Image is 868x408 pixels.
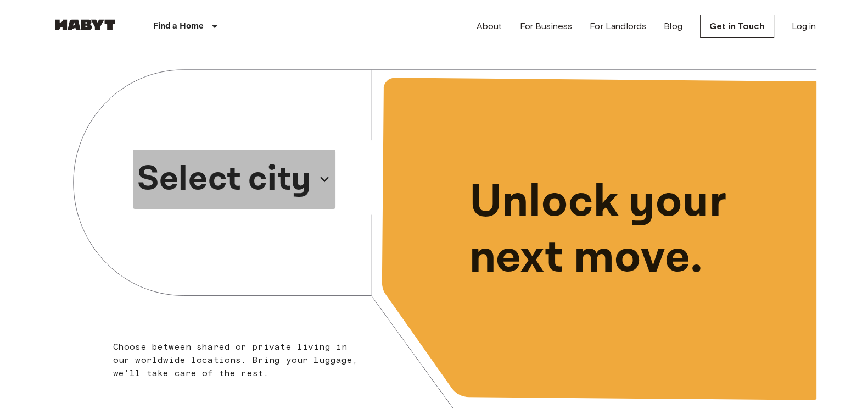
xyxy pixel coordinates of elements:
[153,20,204,33] p: Find a Home
[113,340,365,380] p: Choose between shared or private living in our worldwide locations. Bring your luggage, we'll tak...
[477,20,502,33] a: About
[52,19,118,30] img: Habyt
[519,20,572,33] a: For Business
[792,20,816,33] a: Log in
[700,15,774,38] a: Get in Touch
[590,20,646,33] a: For Landlords
[664,20,682,33] a: Blog
[469,175,799,286] p: Unlock your next move.
[133,150,335,209] button: Select city
[137,153,311,206] p: Select city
